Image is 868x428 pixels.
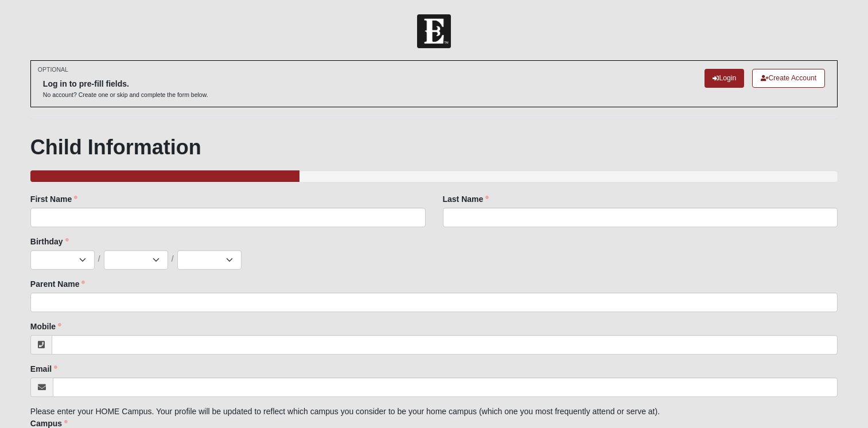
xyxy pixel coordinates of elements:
p: No account? Create one or skip and complete the form below. [43,91,208,99]
a: Login [704,69,744,88]
label: Email [30,363,57,375]
label: Last Name [443,193,489,205]
a: Create Account [752,69,825,88]
label: First Name [30,193,77,205]
span: / [172,253,174,266]
h1: Child Information [30,135,838,159]
label: Birthday [30,236,69,247]
img: Church of Eleven22 Logo [417,14,451,48]
label: Parent Name [30,278,85,290]
small: OPTIONAL [38,65,68,74]
h6: Log in to pre-fill fields. [43,79,208,89]
label: Mobile [30,321,61,332]
span: / [98,253,100,266]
